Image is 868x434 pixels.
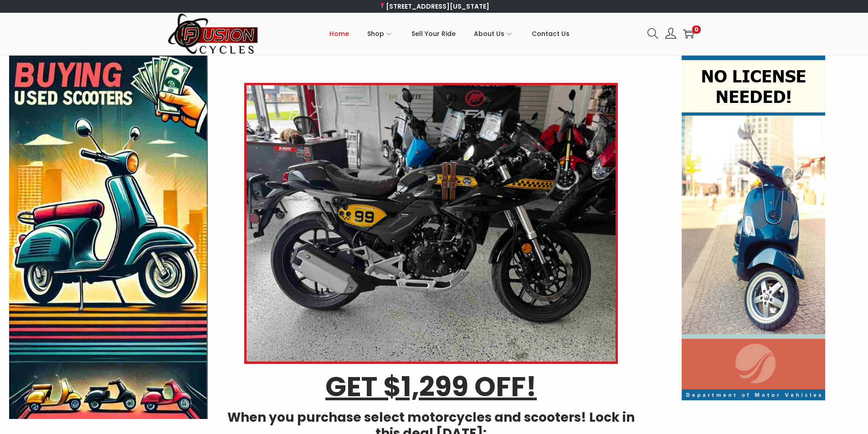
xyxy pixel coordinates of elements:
a: [STREET_ADDRESS][US_STATE] [379,2,489,11]
a: About Us [474,13,514,54]
span: Contact Us [532,22,570,45]
a: Home [329,13,349,54]
span: Home [329,22,349,45]
img: Woostify retina logo [168,13,259,55]
a: 0 [683,28,694,39]
u: GET $1,299 OFF! [325,368,537,406]
span: Sell Your Ride [411,22,456,45]
a: Sell Your Ride [411,13,456,54]
nav: Primary navigation [259,13,641,54]
img: 📍 [379,3,385,9]
a: Shop [367,13,393,54]
a: Contact Us [532,13,570,54]
span: About Us [474,22,504,45]
span: Shop [367,22,384,45]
